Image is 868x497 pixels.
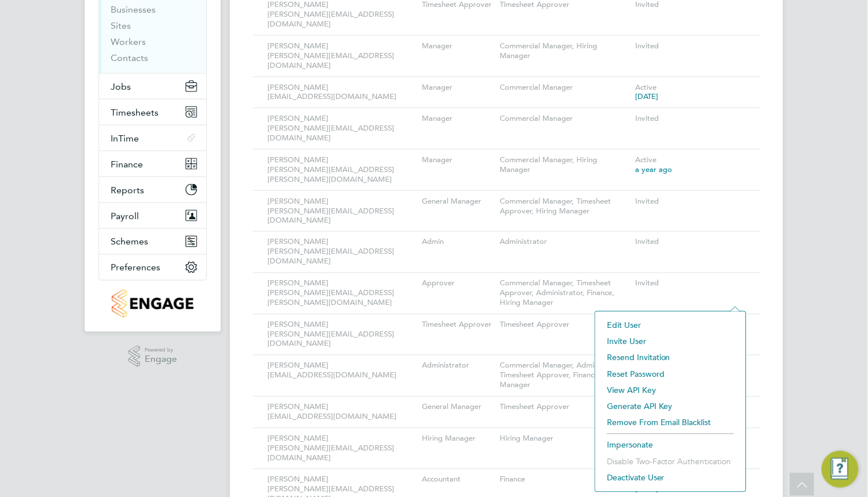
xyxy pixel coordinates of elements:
button: Reports [99,177,206,202]
div: [PERSON_NAME] [PERSON_NAME][EMAIL_ADDRESS][DOMAIN_NAME] [265,429,420,469]
div: Commercial Manager [497,77,632,98]
span: InTime [111,133,139,144]
div: Invited [632,36,749,57]
div: [PERSON_NAME] [PERSON_NAME][EMAIL_ADDRESS][PERSON_NAME][DOMAIN_NAME] [265,150,420,190]
div: [PERSON_NAME] [PERSON_NAME][EMAIL_ADDRESS][DOMAIN_NAME] [265,232,420,273]
div: [PERSON_NAME] [PERSON_NAME][EMAIL_ADDRESS][PERSON_NAME][DOMAIN_NAME] [265,273,420,314]
span: Schemes [111,236,148,247]
button: Preferences [99,255,206,280]
div: [PERSON_NAME] [PERSON_NAME][EMAIL_ADDRESS][DOMAIN_NAME] [265,108,420,149]
a: Sites [111,20,131,31]
div: [PERSON_NAME] [EMAIL_ADDRESS][DOMAIN_NAME] [265,397,420,428]
div: Manager [420,108,497,129]
div: Commercial Manager, Hiring Manager [497,36,632,67]
div: General Manager [420,397,497,418]
div: Finance [497,469,632,491]
span: Timesheets [111,107,158,118]
div: Hiring Manager [497,429,632,450]
span: Engage [145,355,177,365]
div: [PERSON_NAME] [PERSON_NAME][EMAIL_ADDRESS][DOMAIN_NAME] [265,315,420,355]
div: Admin [420,232,497,253]
div: Commercial Manager, Timesheet Approver, Hiring Manager [497,191,632,222]
div: Commercial Manager, Administrator, Timesheet Approver, Finance, Hiring Manager [497,355,632,396]
div: Administrator [497,232,632,253]
div: [PERSON_NAME] [EMAIL_ADDRESS][DOMAIN_NAME] [265,77,420,108]
div: Invited [632,108,749,129]
div: Timesheet Approver [497,315,632,336]
div: Invited [632,232,749,253]
div: Timesheet Approver [497,397,632,418]
a: Powered byEngage [129,346,178,368]
a: Go to home page [99,290,207,318]
img: engagetech2-logo-retina.png [112,290,194,318]
a: Workers [111,36,146,47]
div: Manager [420,36,497,57]
div: Timesheet Approver [420,315,497,336]
li: Disable Two-Factor Authentication [601,454,740,470]
div: General Manager [420,191,497,212]
button: Jobs [99,74,206,99]
button: Engage Resource Center [822,451,859,488]
span: Powered by [145,346,177,355]
div: Active [632,150,749,181]
li: Reset Password [601,366,740,383]
div: Administrator [420,355,497,377]
span: Payroll [111,211,139,221]
div: Accountant [420,469,497,491]
div: Manager [420,150,497,171]
div: Active [632,77,749,108]
div: Commercial Manager, Hiring Manager [497,150,632,181]
button: Timesheets [99,100,206,125]
li: Invite User [601,334,740,350]
div: [PERSON_NAME] [PERSON_NAME][EMAIL_ADDRESS][DOMAIN_NAME] [265,36,420,77]
button: Schemes [99,229,206,254]
span: Finance [111,159,143,170]
div: Hiring Manager [420,429,497,450]
li: Edit User [601,318,740,334]
a: Businesses [111,4,156,15]
a: Contacts [111,52,148,63]
span: [DATE] [635,91,658,101]
div: Approver [420,273,497,295]
span: a year ago [635,165,672,174]
li: Impersonate [601,437,740,453]
span: Jobs [111,81,131,92]
button: Finance [99,151,206,177]
div: [PERSON_NAME] [PERSON_NAME][EMAIL_ADDRESS][DOMAIN_NAME] [265,191,420,232]
li: Generate API Key [601,399,740,415]
div: Invited [632,191,749,212]
button: InTime [99,125,206,151]
div: Manager [420,77,497,98]
li: View API Key [601,383,740,399]
div: [PERSON_NAME] [EMAIL_ADDRESS][DOMAIN_NAME] [265,355,420,387]
div: Commercial Manager, Timesheet Approver, Administrator, Finance, Hiring Manager [497,273,632,314]
span: Reports [111,185,144,196]
li: Resend Invitation [601,350,740,366]
div: Invited [632,273,749,295]
span: Preferences [111,262,160,273]
li: Deactivate User [601,470,740,486]
button: Payroll [99,203,206,228]
div: Commercial Manager [497,108,632,129]
li: Remove From Email Blacklist [601,415,740,431]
